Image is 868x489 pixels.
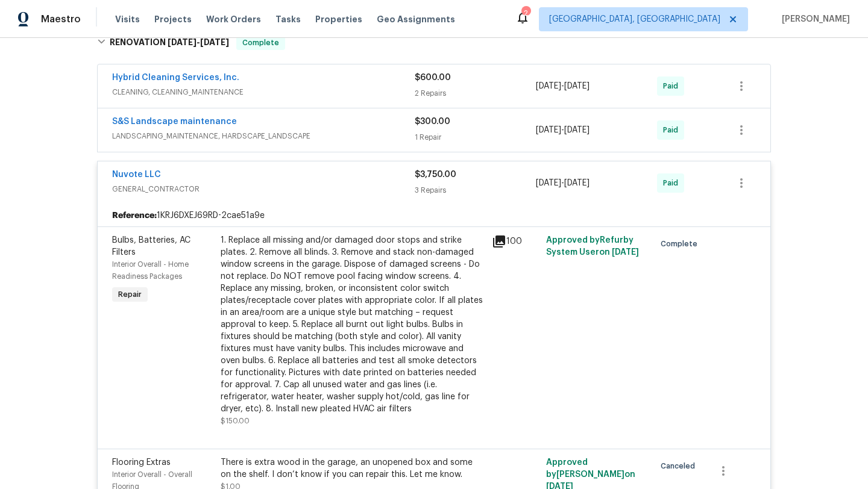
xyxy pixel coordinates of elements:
a: Hybrid Cleaning Services, Inc. [112,73,239,82]
span: Properties [315,13,362,25]
span: Bulbs, Batteries, AC Filters [112,236,190,257]
div: 2 Repairs [415,87,536,99]
span: Visits [115,13,140,25]
span: - [168,38,229,46]
a: Nuvote LLC [112,170,161,179]
span: [DATE] [536,179,561,187]
span: Paid [663,124,683,136]
div: 3 Repairs [415,184,536,196]
div: 100 [492,234,539,249]
div: 2 [521,7,530,19]
span: Work Orders [206,13,261,25]
span: Paid [663,177,683,189]
span: Paid [663,80,683,92]
span: Canceled [661,460,700,472]
span: [DATE] [564,82,590,90]
span: Geo Assignments [377,13,455,25]
span: [DATE] [168,38,197,46]
span: $600.00 [415,73,451,82]
span: [GEOGRAPHIC_DATA], [GEOGRAPHIC_DATA] [549,13,720,25]
b: Reference: [112,210,157,222]
span: [DATE] [536,126,561,134]
span: [DATE] [564,126,590,134]
span: [DATE] [536,82,561,90]
a: S&S Landscape maintenance [112,117,237,126]
div: 1KRJ6DXEJ69RD-2cae51a9e [98,205,770,226]
div: There is extra wood in the garage, an unopened box and some on the shelf. I don’t know if you can... [221,456,485,481]
span: Maestro [41,13,81,25]
span: - [536,80,590,92]
span: Tasks [275,15,301,23]
span: - [536,124,590,136]
div: 1. Replace all missing and/or damaged door stops and strike plates. 2. Remove all blinds. 3. Remo... [221,234,485,415]
span: - [536,177,590,189]
span: [DATE] [200,38,229,46]
span: LANDSCAPING_MAINTENANCE, HARDSCAPE_LANDSCAPE [112,130,415,142]
span: Approved by Refurby System User on [546,236,639,257]
div: RENOVATION [DATE]-[DATE]Complete [93,23,775,62]
span: Complete [237,37,284,49]
span: Flooring Extras [112,458,171,467]
span: CLEANING, CLEANING_MAINTENANCE [112,86,415,98]
span: $300.00 [415,117,450,126]
span: [PERSON_NAME] [777,13,850,25]
span: $3,750.00 [415,170,456,179]
h6: RENOVATION [110,36,229,50]
span: [DATE] [564,179,590,187]
span: Repair [113,288,146,301]
span: Complete [661,238,702,250]
span: Interior Overall - Home Readiness Packages [112,261,189,280]
span: [DATE] [612,248,639,257]
span: $150.00 [221,417,250,425]
span: Projects [154,13,192,25]
span: GENERAL_CONTRACTOR [112,183,415,195]
div: 1 Repair [415,131,536,143]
